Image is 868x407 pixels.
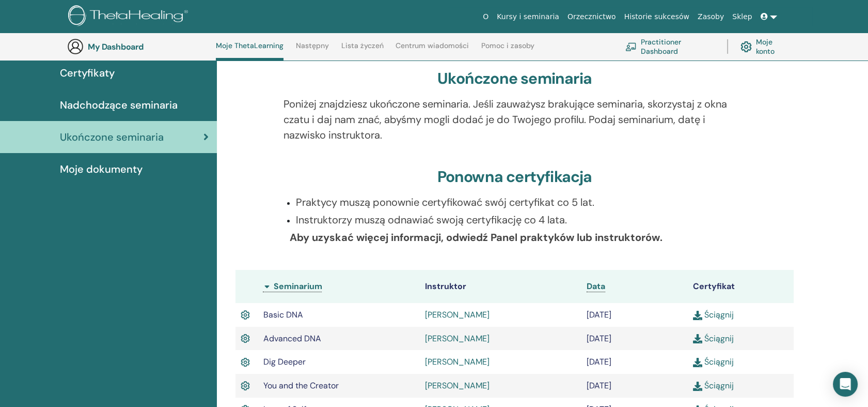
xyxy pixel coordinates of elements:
[693,380,734,391] a: Ściągnij
[693,358,702,367] img: download.svg
[481,41,534,58] a: Pomoc i zasoby
[581,374,687,398] td: [DATE]
[740,39,752,55] img: cog.svg
[396,41,469,58] a: Centrum wiadomości
[216,41,283,61] a: Moje ThetaLearning
[740,35,791,58] a: Moje konto
[263,356,305,367] span: Dig Deeper
[688,270,794,303] th: Certyfikat
[425,333,490,344] a: [PERSON_NAME]
[493,7,563,26] a: Kursy i seminaria
[263,333,321,344] span: Advanced DNA
[581,350,687,374] td: [DATE]
[88,42,191,52] h3: My Dashboard
[563,7,620,26] a: Orzecznictwo
[833,372,858,397] div: Open Intercom Messenger
[693,7,728,26] a: Zasoby
[620,7,693,26] a: Historie sukcesów
[241,379,250,393] img: Active Certificate
[425,356,490,367] a: [PERSON_NAME]
[290,231,662,244] b: Aby uzyskać więcej informacji, odwiedź Panel praktyków lub instruktorów.
[420,270,581,303] th: Instruktor
[68,5,192,28] img: logo.png
[693,333,734,344] a: Ściągnij
[283,96,746,143] p: Poniżej znajdziesz ukończone seminaria. Jeśli zauważysz brakujące seminaria, skorzystaj z okna cz...
[625,35,715,58] a: Practitioner Dashboard
[296,212,746,228] p: Instruktorzy muszą odnawiać swoją certyfikację co 4 lata.
[437,69,592,88] h3: Ukończone seminaria
[625,42,637,51] img: chalkboard-teacher.svg
[693,311,702,320] img: download.svg
[60,161,143,177] span: Moje dokumenty
[263,309,303,320] span: Basic DNA
[581,327,687,351] td: [DATE]
[60,97,178,113] span: Nadchodzące seminaria
[587,281,605,292] span: Data
[296,194,746,210] p: Praktycy muszą ponownie certyfikować swój certyfikat co 5 lat.
[693,309,734,320] a: Ściągnij
[263,380,338,391] span: You and the Creator
[693,382,702,391] img: download.svg
[241,308,250,322] img: Active Certificate
[587,281,605,292] a: Data
[341,41,384,58] a: Lista życzeń
[241,332,250,345] img: Active Certificate
[60,129,164,145] span: Ukończone seminaria
[437,168,592,186] h3: Ponowna certyfikacja
[693,334,702,343] img: download.svg
[60,65,115,81] span: Certyfikaty
[67,38,84,55] img: generic-user-icon.jpg
[296,41,329,58] a: Następny
[693,356,734,367] a: Ściągnij
[425,380,490,391] a: [PERSON_NAME]
[479,7,493,26] a: O
[728,7,756,26] a: Sklep
[581,303,687,327] td: [DATE]
[241,356,250,369] img: Active Certificate
[425,309,490,320] a: [PERSON_NAME]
